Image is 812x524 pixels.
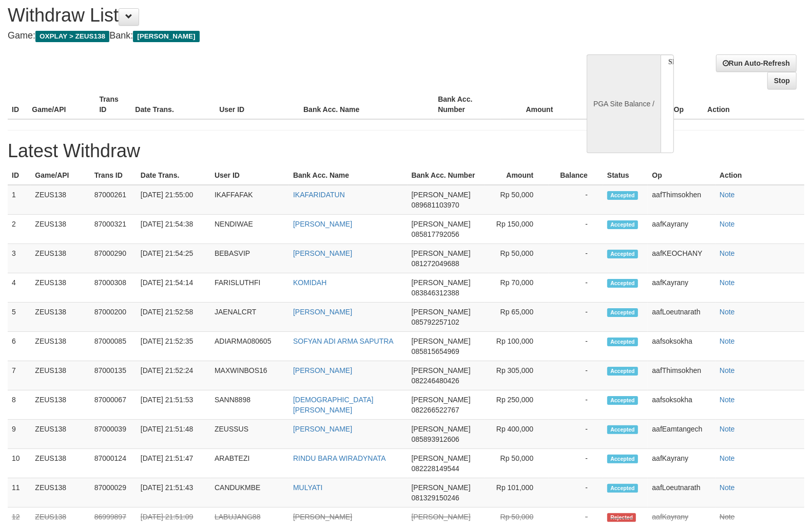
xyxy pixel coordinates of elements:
td: 87000321 [90,215,137,244]
a: RINDU BARA WIRADYNATA [293,454,386,462]
td: [DATE] 21:54:38 [137,215,210,244]
td: ZEUS138 [31,185,90,215]
a: IKAFARIDATUN [293,191,345,199]
a: Note [720,483,735,492]
td: Rp 101,000 [485,478,549,508]
td: Rp 305,000 [485,361,549,390]
td: aafsoksokha [648,332,716,361]
td: Rp 100,000 [485,332,549,361]
td: NENDIWAE [210,215,289,244]
a: Note [720,425,735,433]
td: 87000261 [90,185,137,215]
a: [PERSON_NAME] [293,366,352,375]
td: - [549,185,603,215]
td: ZEUS138 [31,390,90,420]
th: Action [703,90,804,119]
td: 87000067 [90,390,137,420]
td: [DATE] 21:54:14 [137,273,210,303]
span: OXPLAY > ZEUS138 [35,31,109,42]
span: [PERSON_NAME] [412,483,471,492]
td: - [549,332,603,361]
span: 082228149544 [412,464,459,473]
th: Balance [568,90,630,119]
td: aafThimsokhen [648,185,716,215]
a: [PERSON_NAME] [293,220,352,228]
td: aafEamtangech [648,420,716,449]
th: Date Trans. [131,90,215,119]
td: CANDUKMBE [210,478,289,508]
td: aafKayrany [648,215,716,244]
span: 085815654969 [412,347,459,355]
span: 082246480426 [412,377,459,385]
a: MULYATI [293,483,323,492]
td: ZEUS138 [31,478,90,508]
a: [PERSON_NAME] [293,513,352,521]
td: ADIARMA080605 [210,332,289,361]
td: aafsoksokha [648,390,716,420]
td: - [549,303,603,332]
a: Note [720,249,735,257]
th: Op [670,90,704,119]
span: Accepted [607,279,638,288]
a: KOMIDAH [293,278,326,287]
td: 87000029 [90,478,137,508]
td: - [549,478,603,508]
span: [PERSON_NAME] [412,278,471,287]
td: 4 [8,273,31,303]
td: Rp 50,000 [485,244,549,273]
span: [PERSON_NAME] [412,337,471,345]
th: Action [716,166,804,185]
td: 7 [8,361,31,390]
td: 11 [8,478,31,508]
td: Rp 150,000 [485,215,549,244]
span: Accepted [607,484,638,493]
td: ZEUS138 [31,244,90,273]
th: Bank Acc. Number [434,90,501,119]
td: Rp 50,000 [485,449,549,478]
span: [PERSON_NAME] [412,513,471,521]
td: 8 [8,390,31,420]
span: Accepted [607,338,638,346]
td: MAXWINBOS16 [210,361,289,390]
td: ZEUS138 [31,303,90,332]
span: Accepted [607,455,638,463]
a: Note [720,220,735,228]
th: ID [8,166,31,185]
td: Rp 50,000 [485,185,549,215]
td: - [549,273,603,303]
a: Note [720,513,735,521]
td: Rp 70,000 [485,273,549,303]
td: - [549,420,603,449]
td: ZEUS138 [31,273,90,303]
td: 1 [8,185,31,215]
td: aafLoeutnarath [648,303,716,332]
td: - [549,361,603,390]
th: Game/API [31,166,90,185]
a: SOFYAN ADI ARMA SAPUTRA [293,337,394,345]
h1: Latest Withdraw [8,141,804,161]
span: 081272049688 [412,259,459,268]
span: [PERSON_NAME] [412,396,471,404]
td: 87000135 [90,361,137,390]
span: 085893912606 [412,435,459,443]
td: Rp 250,000 [485,390,549,420]
th: Trans ID [95,90,131,119]
td: - [549,390,603,420]
td: JAENALCRT [210,303,289,332]
a: Note [720,366,735,375]
th: Date Trans. [137,166,210,185]
td: aafThimsokhen [648,361,716,390]
a: Note [720,308,735,316]
span: [PERSON_NAME] [412,425,471,433]
span: 085792257102 [412,318,459,326]
td: ZEUS138 [31,215,90,244]
td: - [549,244,603,273]
td: 87000200 [90,303,137,332]
span: Accepted [607,220,638,229]
td: 5 [8,303,31,332]
td: [DATE] 21:51:48 [137,420,210,449]
td: [DATE] 21:54:25 [137,244,210,273]
a: Note [720,396,735,404]
td: ZEUSSUS [210,420,289,449]
span: Accepted [607,191,638,200]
